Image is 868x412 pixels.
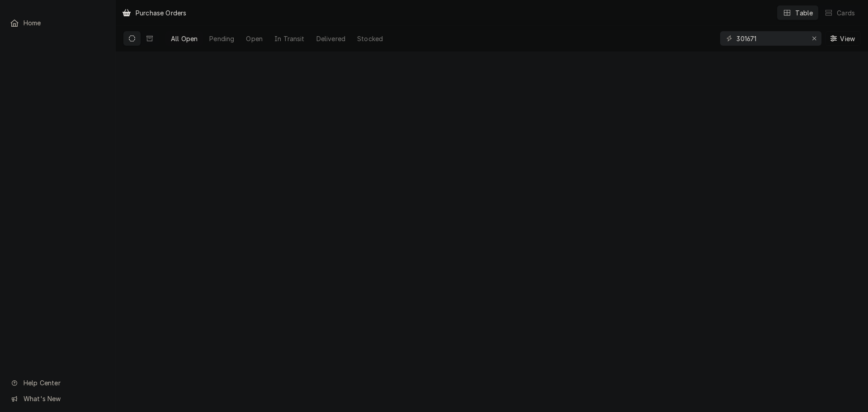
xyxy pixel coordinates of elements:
span: What's New [24,394,104,403]
a: Go to What's New [5,391,110,406]
button: View [825,31,861,46]
button: Erase input [807,31,821,46]
a: Home [5,15,110,30]
span: Help Center [24,378,104,388]
div: Stocked [357,34,383,43]
div: Open [246,34,263,43]
div: Cards [837,8,855,18]
span: Home [24,18,105,28]
div: All Open [171,34,198,43]
a: Go to Help Center [5,375,110,390]
div: Table [795,8,813,18]
div: Pending [209,34,234,43]
span: View [838,34,857,43]
div: In Transit [274,34,305,43]
input: Keyword search [736,31,804,46]
div: Delivered [316,34,345,43]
